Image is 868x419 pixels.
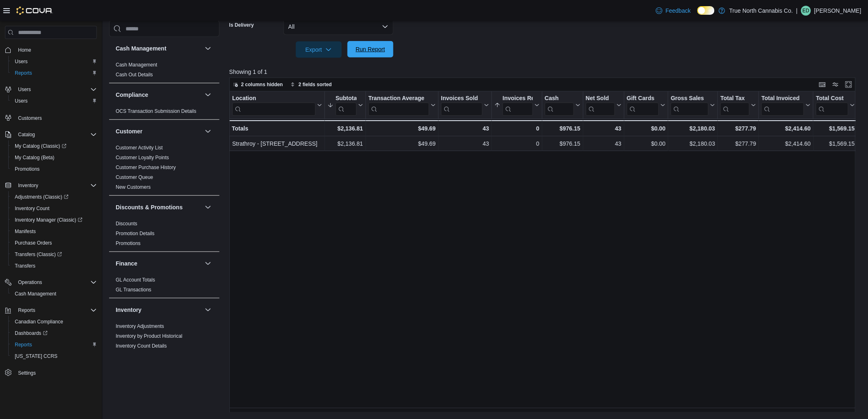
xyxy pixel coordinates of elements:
[11,57,31,66] a: Users
[15,217,82,223] span: Inventory Manager (Classic)
[545,139,580,149] div: $976.15
[15,228,36,235] span: Manifests
[15,113,45,123] a: Customers
[116,277,155,283] span: GL Account Totals
[11,215,86,225] a: Inventory Manager (Classic)
[116,165,176,170] a: Customer Purchase History
[116,277,155,283] a: GL Account Totals
[11,317,97,327] span: Canadian Compliance
[116,91,148,99] h3: Compliance
[441,124,489,133] div: 43
[11,153,58,163] a: My Catalog (Beta)
[761,95,804,103] div: Total Invoiced
[545,95,574,103] div: Cash
[15,143,66,149] span: My Catalog (Classic)
[116,333,183,339] a: Inventory by Product Historical
[116,127,201,135] button: Customer
[15,305,39,315] button: Reports
[8,203,100,214] button: Inventory Count
[347,41,393,57] button: Run Report
[15,318,63,325] span: Canadian Compliance
[299,81,332,88] span: 2 fields sorted
[232,95,315,103] div: Location
[11,317,66,327] a: Canadian Compliance
[627,139,666,149] div: $0.00
[729,6,793,16] p: True North Cannabis Co.
[116,44,167,53] h3: Cash Management
[586,124,621,133] div: 43
[336,95,356,103] div: Subtotal
[203,259,213,268] button: Finance
[8,140,100,152] a: My Catalog (Classic)
[116,323,164,330] span: Inventory Adjustments
[11,250,97,259] span: Transfers (Classic)
[203,202,213,212] button: Discounts & Promotions
[15,368,39,378] a: Settings
[8,226,100,237] button: Manifests
[8,350,100,362] button: [US_STATE] CCRS
[116,220,137,227] span: Discounts
[816,95,848,103] div: Total Cost
[230,80,286,89] button: 2 columns hidden
[203,305,213,315] button: Inventory
[666,7,691,15] span: Feedback
[697,6,715,15] input: Dark Mode
[2,112,100,124] button: Customers
[15,181,97,190] span: Inventory
[586,95,621,116] button: Net Sold
[816,124,854,133] div: $1,569.15
[11,204,97,213] span: Inventory Count
[116,108,196,114] span: OCS Transaction Submission Details
[11,204,53,213] a: Inventory Count
[15,194,69,200] span: Adjustments (Classic)
[11,68,35,78] a: Reports
[11,164,43,174] a: Promotions
[8,191,100,203] a: Adjustments (Classic)
[8,288,100,300] button: Cash Management
[203,44,213,53] button: Cash Management
[761,124,811,133] div: $2,414.60
[368,139,436,149] div: $49.69
[816,95,854,116] button: Total Cost
[5,41,97,400] nav: Complex example
[11,250,65,259] a: Transfers (Classic)
[11,289,97,299] span: Cash Management
[2,84,100,95] button: Users
[116,155,169,160] a: Customer Loyalty Points
[11,289,59,299] a: Cash Management
[109,143,219,195] div: Customer
[11,227,97,236] span: Manifests
[8,95,100,107] button: Users
[15,305,97,315] span: Reports
[11,57,97,66] span: Users
[116,231,155,236] a: Promotion Details
[8,214,100,226] a: Inventory Manager (Classic)
[11,68,97,78] span: Reports
[109,219,219,252] div: Discounts & Promotions
[494,139,539,149] div: 0
[15,341,32,348] span: Reports
[545,95,580,116] button: Cash
[15,58,27,65] span: Users
[761,139,811,149] div: $2,414.60
[296,41,342,58] button: Export
[11,141,97,151] span: My Catalog (Classic)
[15,263,35,269] span: Transfers
[2,44,100,56] button: Home
[301,41,337,58] span: Export
[241,81,283,88] span: 2 columns hidden
[116,240,141,247] span: Promotions
[232,95,322,116] button: Location
[11,351,97,361] span: Washington CCRS
[356,45,385,53] span: Run Report
[831,80,841,89] button: Display options
[441,95,489,116] button: Invoices Sold
[2,277,100,288] button: Operations
[116,306,142,314] h3: Inventory
[116,343,167,349] span: Inventory Count Details
[116,91,201,99] button: Compliance
[109,106,219,119] div: Compliance
[15,240,52,246] span: Purchase Orders
[15,353,57,359] span: [US_STATE] CCRS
